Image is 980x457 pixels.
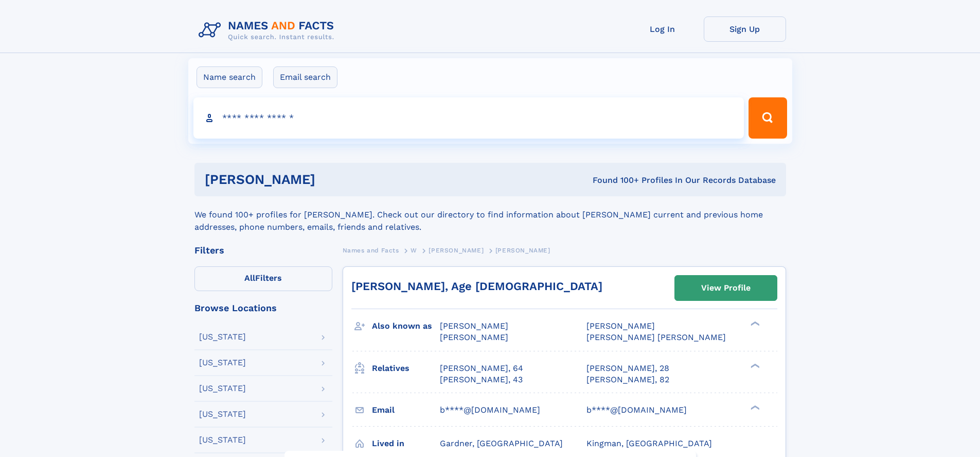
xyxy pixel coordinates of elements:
div: Filters [194,246,332,255]
label: Filters [194,266,332,291]
a: Names and Facts [343,244,399,257]
span: W [411,247,417,254]
div: ❯ [748,362,760,369]
a: W [411,244,417,257]
span: Kingman, [GEOGRAPHIC_DATA] [586,438,712,448]
div: [US_STATE] [199,333,246,341]
div: ❯ [748,404,760,411]
h3: Also known as [372,317,440,335]
div: View Profile [701,276,751,300]
input: search input [193,97,744,139]
h1: [PERSON_NAME] [205,173,454,186]
span: Gardner, [GEOGRAPHIC_DATA] [440,438,563,448]
div: [US_STATE] [199,359,246,367]
a: [PERSON_NAME], 43 [440,374,523,385]
span: [PERSON_NAME] [440,332,508,342]
a: Log In [621,16,704,42]
a: Sign Up [704,16,786,42]
h3: Relatives [372,360,440,377]
div: Found 100+ Profiles In Our Records Database [454,175,776,186]
span: [PERSON_NAME] [PERSON_NAME] [586,332,726,342]
a: [PERSON_NAME], 28 [586,363,669,374]
img: Logo Names and Facts [194,16,343,44]
div: [US_STATE] [199,436,246,444]
h3: Lived in [372,435,440,452]
a: [PERSON_NAME], 64 [440,363,523,374]
div: ❯ [748,320,760,327]
label: Email search [273,66,337,88]
a: [PERSON_NAME], Age [DEMOGRAPHIC_DATA] [351,280,602,293]
span: [PERSON_NAME] [586,321,655,331]
a: View Profile [675,276,777,300]
div: [US_STATE] [199,384,246,393]
span: [PERSON_NAME] [429,247,484,254]
div: [US_STATE] [199,410,246,418]
div: We found 100+ profiles for [PERSON_NAME]. Check out our directory to find information about [PERS... [194,196,786,233]
a: [PERSON_NAME], 82 [586,374,669,385]
span: All [244,273,255,283]
div: Browse Locations [194,303,332,313]
label: Name search [197,66,262,88]
button: Search Button [749,97,787,139]
a: [PERSON_NAME] [429,244,484,257]
h3: Email [372,401,440,419]
span: [PERSON_NAME] [440,321,508,331]
span: [PERSON_NAME] [495,247,550,254]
